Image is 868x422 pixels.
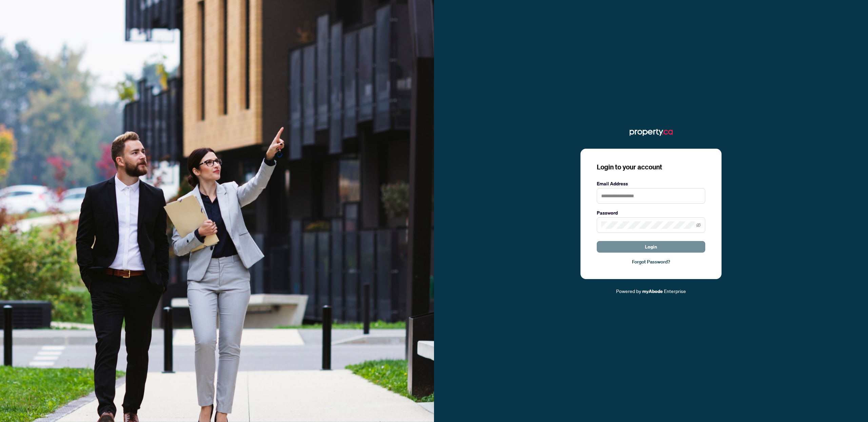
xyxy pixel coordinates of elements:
[597,258,705,265] a: Forgot Password?
[597,241,705,253] button: Login
[597,162,705,172] h3: Login to your account
[664,288,686,294] span: Enterprise
[616,288,641,294] span: Powered by
[597,180,705,187] label: Email Address
[645,241,657,252] span: Login
[597,209,705,217] label: Password
[696,223,701,227] span: eye-invisible
[630,127,673,138] img: ma-logo
[642,288,663,295] a: myAbode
